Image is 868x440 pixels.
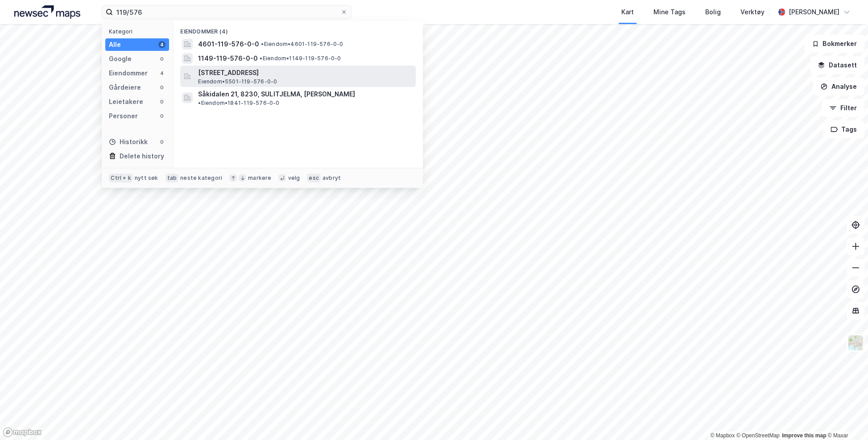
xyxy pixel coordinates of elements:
div: Personer [109,111,138,121]
div: Kontrollprogram for chat [823,397,868,440]
div: Leietakere [109,96,143,107]
span: Eiendom • 5501-119-576-0-0 [198,78,277,85]
div: velg [288,174,300,182]
div: nytt søk [135,174,158,182]
div: 0 [158,98,165,105]
div: 0 [158,55,165,62]
div: Ctrl + k [109,174,133,183]
div: 0 [158,112,165,120]
span: Såkidalen 21, 8230, SULITJELMA, [PERSON_NAME] [198,89,355,100]
iframe: Chat Widget [823,397,868,440]
div: Alle [109,39,121,50]
button: Filter [822,99,864,117]
span: [STREET_ADDRESS] [198,67,412,78]
div: 0 [158,138,165,145]
div: Google [109,54,132,64]
a: Improve this map [782,432,826,439]
div: markere [248,174,271,182]
span: 4601-119-576-0-0 [198,39,259,50]
div: esc [307,174,321,183]
div: Eiendommer [109,68,148,79]
a: Mapbox [710,432,735,439]
div: Delete history [120,151,164,162]
div: 4 [158,41,165,48]
div: 0 [158,84,165,91]
div: Bolig [705,7,721,17]
a: OpenStreetMap [736,432,780,439]
div: Historikk [109,137,148,147]
div: avbryt [322,174,341,182]
div: [PERSON_NAME] [789,7,839,17]
div: Verktøy [740,7,765,17]
div: Gårdeiere [109,82,141,93]
a: Mapbox homepage [3,427,42,437]
span: • [261,41,264,47]
div: neste kategori [180,174,222,182]
div: Kart [621,7,634,17]
div: 4 [158,70,165,77]
span: Eiendom • 1149-119-576-0-0 [260,55,341,62]
span: 1149-119-576-0-0 [198,53,258,64]
button: Datasett [810,56,864,74]
span: • [260,55,262,62]
button: Tags [823,120,864,138]
div: tab [165,174,179,183]
div: Kategori [109,28,169,35]
img: logo.a4113a55bc3d86da70a041830d287a7e.svg [14,5,80,19]
img: Z [847,334,864,351]
span: Eiendom • 1841-119-576-0-0 [198,100,279,107]
button: Bokmerker [804,35,864,53]
span: Eiendom • 4601-119-576-0-0 [261,41,343,48]
button: Analyse [813,78,864,95]
span: • [198,100,201,106]
input: Søk på adresse, matrikkel, gårdeiere, leietakere eller personer [113,5,340,19]
div: Eiendommer (4) [173,21,423,37]
div: Mine Tags [653,7,686,17]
